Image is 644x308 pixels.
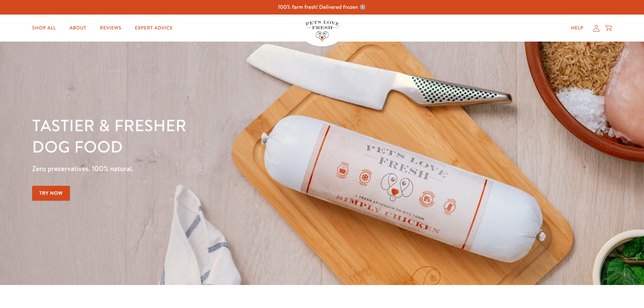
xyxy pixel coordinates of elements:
[129,21,178,35] a: Expert Advice
[566,21,589,35] a: Help
[32,163,419,175] p: Zero preservatives. 100% natural.
[95,21,127,35] a: Reviews
[305,21,339,41] img: Pets Love Fresh
[32,186,70,201] a: Try Now
[32,115,419,158] h1: Tastier & fresher dog food
[64,21,92,35] a: About
[27,21,61,35] a: Shop All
